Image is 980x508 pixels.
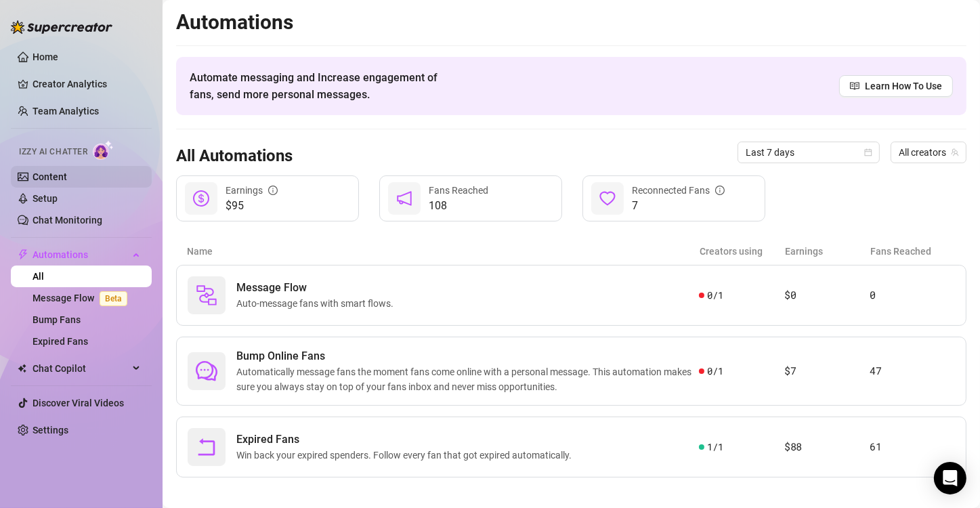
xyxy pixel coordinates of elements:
span: Chat Copilot [33,358,129,379]
a: Home [33,51,58,62]
span: info-circle [268,186,278,195]
a: Setup [33,193,58,204]
a: Creator Analytics [33,73,141,95]
span: Automatically message fans the moment fans come online with a personal message. This automation m... [236,364,699,394]
img: AI Chatter [93,140,114,160]
h3: All Automations [176,146,293,167]
article: Fans Reached [870,244,956,259]
span: comment [196,360,217,382]
span: Expired Fans [236,431,577,448]
div: Earnings [226,183,278,198]
img: Chat Copilot [18,364,26,373]
img: svg%3e [196,284,217,306]
a: Message FlowBeta [33,293,133,303]
article: Earnings [785,244,870,259]
article: Name [187,244,700,259]
a: Learn How To Use [839,75,953,97]
img: logo-BBDzfeDw.svg [11,20,112,34]
span: Learn How To Use [865,79,942,93]
span: Message Flow [236,280,399,296]
article: Creators using [700,244,785,259]
article: $0 [784,287,870,303]
div: Open Intercom Messenger [934,462,966,494]
span: Automate messaging and Increase engagement of fans, send more personal messages. [190,69,450,103]
span: read [850,81,859,91]
span: team [951,148,959,156]
h2: Automations [176,9,966,35]
span: Automations [33,244,129,266]
span: calendar [864,148,872,156]
a: Team Analytics [33,106,99,117]
span: 7 [632,198,725,214]
span: Izzy AI Chatter [19,146,87,158]
article: $88 [784,439,870,455]
span: All creators [899,142,958,163]
a: Chat Monitoring [33,215,102,226]
a: Bump Fans [33,314,81,325]
span: rollback [196,436,217,458]
span: 1 / 1 [707,440,723,454]
span: Auto-message fans with smart flows. [236,296,399,311]
a: Content [33,171,67,182]
span: $95 [226,198,278,214]
a: Expired Fans [33,336,88,347]
span: thunderbolt [18,249,28,260]
span: notification [396,190,412,207]
div: Reconnected Fans [632,183,725,198]
span: 108 [429,198,488,214]
article: 61 [870,439,955,455]
article: 0 [870,287,955,303]
span: heart [599,190,616,207]
a: All [33,271,44,282]
span: Win back your expired spenders. Follow every fan that got expired automatically. [236,448,577,463]
article: 47 [870,363,955,379]
span: info-circle [715,186,725,195]
a: Discover Viral Videos [33,398,124,408]
span: 0 / 1 [707,288,723,303]
article: $7 [784,363,870,379]
a: Settings [33,425,68,436]
span: Last 7 days [746,142,872,163]
span: dollar [193,190,209,207]
span: 0 / 1 [707,364,723,379]
span: Fans Reached [429,185,488,196]
span: Beta [100,291,127,306]
span: Bump Online Fans [236,348,699,364]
